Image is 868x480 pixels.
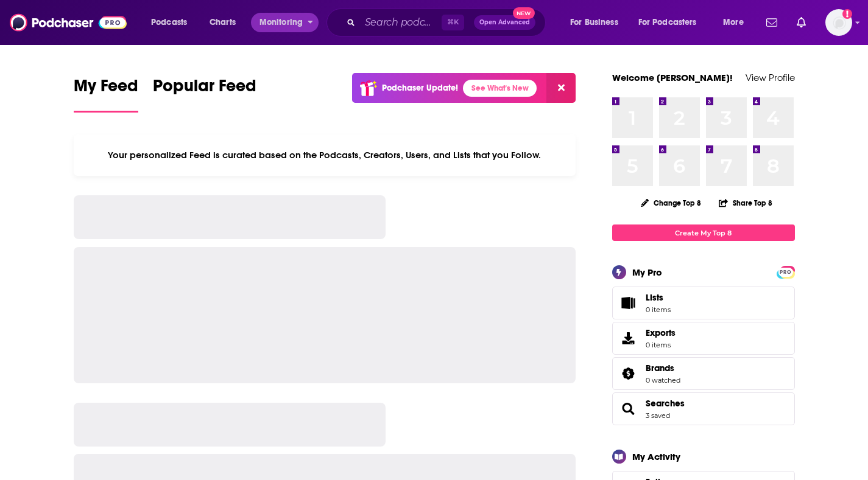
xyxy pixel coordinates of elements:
button: open menu [715,13,759,32]
button: Change Top 8 [633,195,709,210]
a: View Profile [746,72,795,83]
button: open menu [630,13,715,32]
div: Your personalized Feed is curated based on the Podcasts, Creators, Users, and Lists that you Follow. [74,134,576,176]
button: Share Top 8 [718,191,773,215]
div: Search podcasts, credits, & more... [338,9,557,37]
span: Exports [646,327,676,338]
a: Searches [646,398,685,409]
a: Searches [616,400,641,417]
span: For Business [570,14,618,31]
p: Podchaser Update! [382,83,458,93]
span: Lists [646,292,663,303]
img: Podchaser - Follow, Share and Rate Podcasts [10,11,127,34]
input: Search podcasts, credits, & more... [360,13,442,32]
a: Welcome [PERSON_NAME]! [612,72,733,83]
a: 0 watched [646,376,680,384]
span: Searches [612,392,795,425]
span: 0 items [646,305,671,314]
button: open menu [562,13,633,32]
span: Open Advanced [479,19,530,26]
div: My Activity [632,451,680,462]
a: Create My Top 8 [612,224,795,241]
span: Brands [612,357,795,390]
button: Show profile menu [825,9,852,36]
span: Lists [646,292,671,303]
a: Show notifications dropdown [761,12,782,33]
a: Brands [616,365,641,382]
img: User Profile [825,9,852,36]
span: For Podcasters [638,14,697,31]
span: Podcasts [151,14,187,31]
span: Logged in as AllisonGren [825,9,852,36]
span: Exports [616,330,641,347]
span: Popular Feed [153,75,256,103]
button: open menu [251,13,319,32]
a: Brands [646,363,680,374]
span: New [513,7,535,19]
a: 3 saved [646,411,670,420]
a: Charts [202,13,243,32]
button: open menu [143,13,203,32]
span: Lists [616,294,641,311]
a: PRO [778,267,793,276]
svg: Add a profile image [842,9,852,19]
span: My Feed [74,75,138,103]
a: Exports [612,322,795,355]
div: My Pro [632,266,662,278]
a: Show notifications dropdown [792,12,811,33]
a: Lists [612,287,795,319]
span: 0 items [646,341,676,349]
a: Popular Feed [153,75,256,113]
a: My Feed [74,75,138,113]
span: More [723,14,744,31]
span: ⌘ K [442,15,464,30]
span: Brands [646,363,674,374]
span: Monitoring [259,14,303,31]
button: Open AdvancedNew [474,15,535,30]
a: See What's New [463,80,537,97]
span: Charts [210,14,236,31]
